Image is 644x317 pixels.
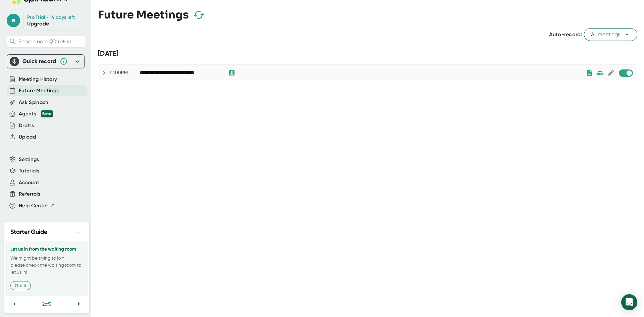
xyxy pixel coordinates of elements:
[10,255,83,276] p: We might be trying to join - please check the waiting room to let us in!
[27,14,75,20] div: Pro Trial - 14 days left
[98,8,189,21] h3: Future Meetings
[19,179,39,187] button: Account
[19,202,48,210] span: Help Center
[98,49,637,58] div: [DATE]
[19,75,57,83] button: Meeting History
[19,190,40,198] button: Referrals
[19,202,55,210] button: Help Center
[19,122,34,129] button: Drafts
[10,227,47,236] h2: Starter Guide
[41,110,53,117] div: Beta
[19,167,39,175] button: Tutorials
[7,14,20,27] span: e
[19,156,39,163] button: Settings
[10,281,31,290] button: Got it
[19,110,53,118] div: Agents
[19,110,53,118] button: Agents Beta
[10,247,83,252] h3: Let us in from the waiting room
[42,301,51,307] span: 2 of 3
[110,70,140,76] div: 12:00PM
[74,227,83,237] button: −
[621,294,637,310] div: Open Intercom Messenger
[18,38,71,45] span: Search notes (Ctrl + K)
[22,58,56,65] div: Quick record
[27,20,49,27] a: Upgrade
[10,55,82,68] div: Quick record
[591,31,630,39] span: All meetings
[19,133,36,141] button: Upload
[584,28,637,41] button: All meetings
[19,99,49,106] button: Ask Spinach
[549,31,582,38] span: Auto-record:
[19,87,59,95] button: Future Meetings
